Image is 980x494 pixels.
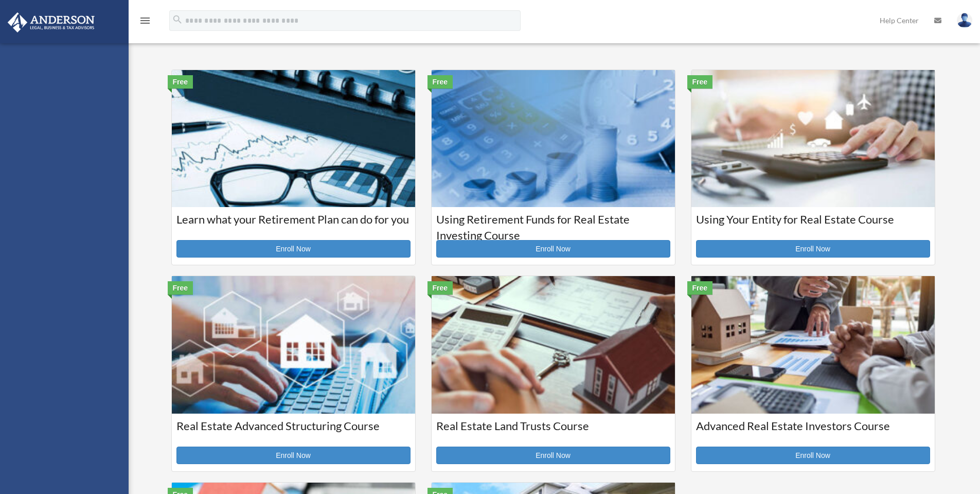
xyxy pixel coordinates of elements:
div: Free [687,75,713,89]
h3: Real Estate Advanced Structuring Course [176,418,411,444]
a: menu [139,18,151,27]
div: Free [168,75,193,89]
img: User Pic [957,13,972,28]
div: Free [427,75,453,89]
h3: Learn what your Retirement Plan can do for you [176,212,411,237]
div: Free [427,281,453,295]
a: Enroll Now [176,447,411,464]
h3: Using Retirement Funds for Real Estate Investing Course [436,212,670,237]
div: Free [168,281,193,295]
i: menu [139,14,151,27]
a: Enroll Now [436,240,670,258]
a: Enroll Now [176,240,411,258]
img: Anderson Advisors Platinum Portal [5,12,98,32]
a: Enroll Now [436,447,670,464]
a: Enroll Now [696,447,930,464]
h3: Using Your Entity for Real Estate Course [696,212,930,237]
h3: Real Estate Land Trusts Course [436,418,670,444]
i: search [172,14,183,25]
a: Enroll Now [696,240,930,258]
div: Free [687,281,713,295]
h3: Advanced Real Estate Investors Course [696,418,930,444]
